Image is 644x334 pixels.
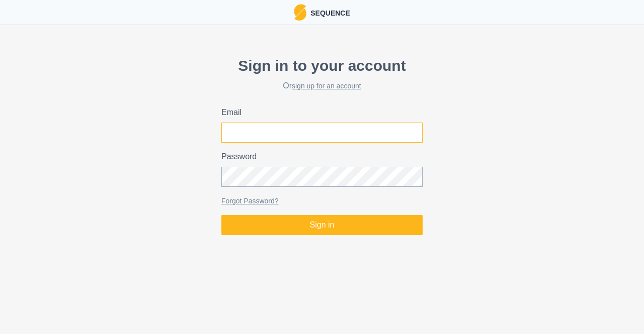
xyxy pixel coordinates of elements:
[221,54,423,77] p: Sign in to your account
[221,197,279,205] a: Forgot Password?
[294,4,350,21] a: LogoSequence
[221,215,423,235] button: Sign in
[221,151,417,163] label: Password
[221,106,417,119] label: Email
[221,81,423,90] h2: Or
[292,82,361,90] a: sign up for an account
[294,4,306,21] img: Logo
[306,6,350,19] p: Sequence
